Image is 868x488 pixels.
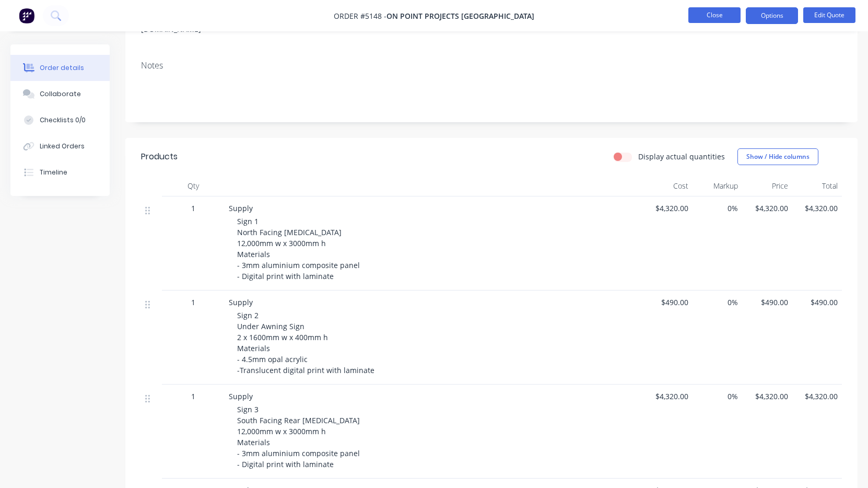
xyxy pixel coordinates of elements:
[737,148,818,165] button: Show / Hide columns
[40,142,85,151] div: Linked Orders
[742,176,792,196] div: Price
[10,81,110,107] button: Collaborate
[40,63,84,73] div: Order details
[229,203,253,213] span: Supply
[647,297,688,308] span: $490.00
[697,297,738,308] span: 0%
[10,55,110,81] button: Order details
[229,391,253,401] span: Supply
[746,7,798,24] button: Options
[40,115,86,125] div: Checklists 0/0
[40,168,67,177] div: Timeline
[141,61,842,71] div: Notes
[693,176,743,196] div: Markup
[10,107,110,133] button: Checklists 0/0
[191,203,195,214] span: 1
[191,391,195,402] span: 1
[141,150,178,163] div: Products
[642,176,693,196] div: Cost
[792,176,842,196] div: Total
[19,8,34,24] img: Factory
[10,133,110,159] button: Linked Orders
[647,391,688,402] span: $4,320.00
[10,159,110,185] button: Timeline
[647,203,688,214] span: $4,320.00
[334,11,386,21] span: Order #5148 -
[237,404,364,469] span: Sign 3 South Facing Rear [MEDICAL_DATA] 12,000mm w x 3000mm h Materials - 3mm aluminium composite...
[697,391,738,402] span: 0%
[638,151,725,162] label: Display actual quantities
[746,391,788,402] span: $4,320.00
[237,216,362,281] span: Sign 1 North Facing [MEDICAL_DATA] 12,000mm w x 3000mm h Materials - 3mm aluminium composite pane...
[796,391,838,402] span: $4,320.00
[697,203,738,214] span: 0%
[237,310,374,375] span: Sign 2 Under Awning Sign 2 x 1600mm w x 400mm h Materials - 4.5mm opal acrylic -Translucent digit...
[229,297,253,307] span: Supply
[796,203,838,214] span: $4,320.00
[796,297,838,308] span: $490.00
[40,89,81,99] div: Collaborate
[803,7,855,23] button: Edit Quote
[746,297,788,308] span: $490.00
[746,203,788,214] span: $4,320.00
[162,176,225,196] div: Qty
[191,297,195,308] span: 1
[688,7,741,23] button: Close
[386,11,534,21] span: On Point Projects [GEOGRAPHIC_DATA]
